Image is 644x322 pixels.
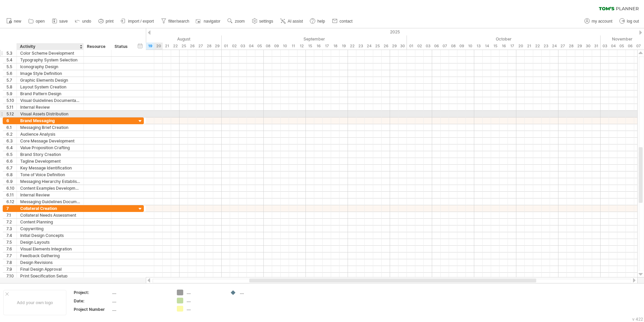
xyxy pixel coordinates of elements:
a: new [5,17,23,26]
div: Monday, 22 September 2025 [348,43,356,50]
div: 5.8 [6,84,17,90]
span: open [36,19,45,24]
div: Visual Guidelines Documentation [20,97,80,104]
a: zoom [226,17,247,26]
div: September 2025 [222,35,407,43]
div: Print Specification Setup [20,273,80,279]
span: undo [82,19,91,24]
a: print [97,17,116,26]
div: .... [187,290,223,295]
div: Wednesday, 1 October 2025 [407,43,415,50]
div: .... [112,306,169,312]
div: Friday, 12 September 2025 [297,43,306,50]
div: 7.3 [6,225,17,232]
div: Initial Design Concepts [20,232,80,239]
div: Brand Messaging [20,117,80,124]
div: Tuesday, 28 October 2025 [567,43,575,50]
div: Wednesday, 27 August 2025 [196,43,205,50]
div: Messaging Guidelines Documentation [20,198,80,205]
a: navigator [195,17,222,26]
div: Thursday, 6 November 2025 [626,43,634,50]
div: Visual Assets Distribution [20,111,80,117]
div: Internal Review [20,104,80,110]
div: Thursday, 28 August 2025 [205,43,213,50]
a: open [27,17,47,26]
div: Messaging Brief Creation [20,124,80,131]
div: 7.9 [6,266,17,272]
div: 7.6 [6,246,17,252]
div: Monday, 6 October 2025 [432,43,441,50]
div: Tuesday, 21 October 2025 [525,43,533,50]
span: help [317,19,325,24]
div: Feedback Gathering [20,252,80,259]
div: Thursday, 23 October 2025 [542,43,550,50]
div: Content Planning [20,219,80,225]
span: contact [340,19,353,24]
div: Monday, 13 October 2025 [474,43,483,50]
div: Key Message Identification [20,165,80,171]
div: Thursday, 16 October 2025 [500,43,508,50]
span: zoom [235,19,245,24]
div: Wednesday, 15 October 2025 [491,43,500,50]
div: Monday, 27 October 2025 [558,43,567,50]
a: contact [330,17,355,26]
div: 7.8 [6,259,17,266]
div: 7.1 [6,212,17,218]
div: .... [112,298,169,304]
div: 7.7 [6,252,17,259]
div: 5.11 [6,104,17,110]
div: 6.6 [6,158,17,164]
div: Copywriting [20,225,80,232]
div: Monday, 29 September 2025 [390,43,398,50]
div: Thursday, 9 October 2025 [457,43,466,50]
div: Status [115,43,129,50]
span: new [14,19,21,24]
div: 7.5 [6,239,17,245]
div: 6.9 [6,178,17,185]
div: Final Design Approval [20,266,80,272]
div: Friday, 7 November 2025 [634,43,643,50]
div: Brand Story Creation [20,151,80,158]
a: AI assist [279,17,305,26]
div: Tuesday, 4 November 2025 [609,43,617,50]
div: 6.4 [6,144,17,151]
div: Core Message Development [20,138,80,144]
div: Wednesday, 17 September 2025 [323,43,331,50]
div: Thursday, 4 September 2025 [247,43,255,50]
div: 5.6 [6,70,17,77]
span: settings [259,19,273,24]
div: .... [187,298,223,303]
div: Wednesday, 5 November 2025 [617,43,626,50]
span: print [106,19,114,24]
div: Tuesday, 16 September 2025 [314,43,323,50]
div: Friday, 19 September 2025 [340,43,348,50]
div: Wednesday, 24 September 2025 [365,43,373,50]
div: Tuesday, 7 October 2025 [441,43,449,50]
div: Internal Review [20,192,80,198]
div: .... [240,290,277,295]
div: Visual Elements Integration [20,246,80,252]
div: Content Examples Development [20,185,80,191]
div: Thursday, 11 September 2025 [289,43,297,50]
div: Wednesday, 8 October 2025 [449,43,457,50]
div: 6.12 [6,198,17,205]
div: 6.8 [6,171,17,178]
div: Thursday, 25 September 2025 [373,43,382,50]
div: .... [187,306,223,312]
div: 7.2 [6,219,17,225]
a: undo [73,17,93,26]
div: 7.4 [6,232,17,239]
a: import / export [119,17,156,26]
span: AI assist [288,19,303,24]
div: Tuesday, 9 September 2025 [272,43,281,50]
div: Tuesday, 30 September 2025 [398,43,407,50]
div: Add your own logo [3,290,66,315]
div: 6.11 [6,192,17,198]
div: Monday, 1 September 2025 [222,43,230,50]
div: 7 [6,205,17,212]
a: save [50,17,70,26]
div: Friday, 3 October 2025 [424,43,432,50]
div: Iconography Design [20,63,80,70]
a: log out [618,17,641,26]
div: Monday, 20 October 2025 [516,43,525,50]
